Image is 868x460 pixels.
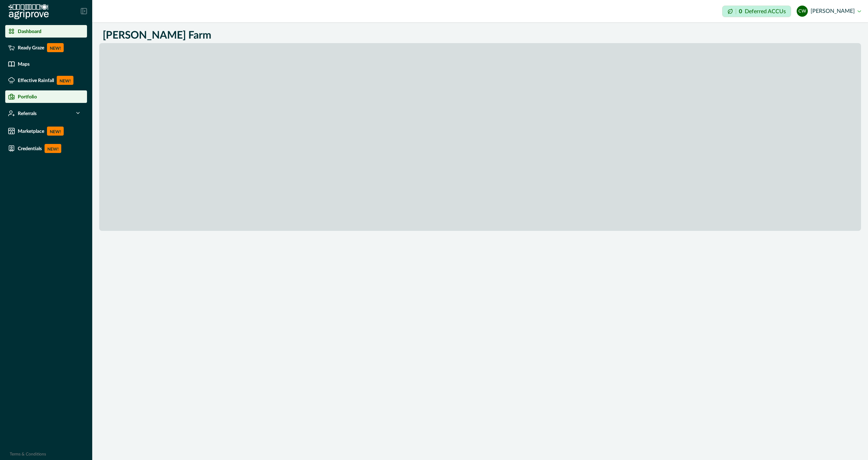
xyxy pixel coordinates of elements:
[797,3,861,19] button: cadel watson[PERSON_NAME]
[57,76,73,85] p: NEW!
[18,45,44,50] p: Ready Graze
[8,4,49,19] img: Logo
[5,40,87,55] a: Ready GrazeNEW!
[5,90,87,103] a: Portfolio
[18,61,30,67] p: Maps
[5,124,87,138] a: MarketplaceNEW!
[18,146,42,151] p: Credentials
[739,9,742,14] p: 0
[5,58,87,70] a: Maps
[18,94,37,99] p: Portfolio
[47,127,64,136] p: NEW!
[47,43,64,52] p: NEW!
[18,78,54,83] p: Effective Rainfall
[103,29,211,42] h5: [PERSON_NAME] Farm
[5,73,87,88] a: Effective RainfallNEW!
[5,141,87,156] a: CredentialsNEW!
[5,25,87,38] a: Dashboard
[18,111,37,116] p: Referrals
[18,128,44,134] p: Marketplace
[745,9,786,14] p: Deferred ACCUs
[10,452,46,456] a: Terms & Conditions
[45,144,61,153] p: NEW!
[18,29,41,34] p: Dashboard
